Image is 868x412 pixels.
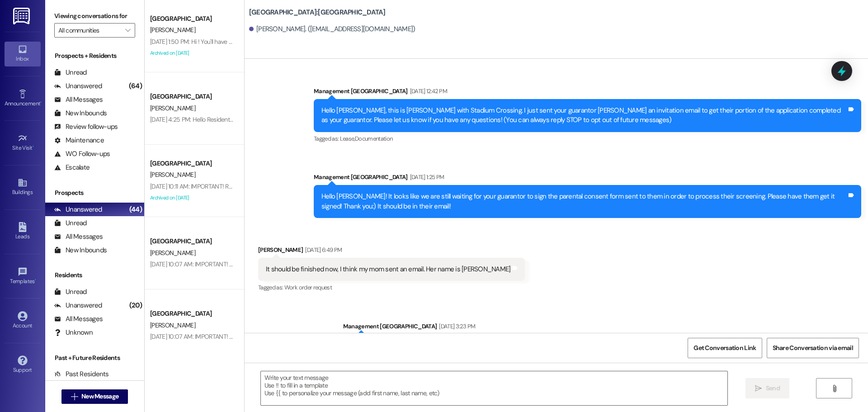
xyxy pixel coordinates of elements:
[355,135,393,142] span: Documentation
[149,192,235,204] div: Archived on [DATE]
[831,385,838,392] i: 
[150,249,195,257] span: [PERSON_NAME]
[150,321,195,329] span: [PERSON_NAME]
[314,172,861,185] div: Management [GEOGRAPHIC_DATA]
[33,143,34,150] span: •
[150,237,234,246] div: [GEOGRAPHIC_DATA]
[150,170,195,179] span: [PERSON_NAME]
[127,79,144,93] div: (64)
[54,68,87,77] div: Unread
[54,205,102,214] div: Unanswered
[150,92,234,101] div: [GEOGRAPHIC_DATA]
[54,95,103,104] div: All Messages
[5,219,41,244] a: Leads
[150,14,234,24] div: [GEOGRAPHIC_DATA]
[5,264,41,289] a: Templates •
[54,136,104,145] div: Maintenance
[54,163,90,172] div: Escalate
[249,8,386,17] b: [GEOGRAPHIC_DATA]: [GEOGRAPHIC_DATA]
[35,277,36,283] span: •
[249,24,415,34] div: [PERSON_NAME]. ([EMAIL_ADDRESS][DOMAIN_NAME])
[54,328,93,337] div: Unknown
[54,287,87,297] div: Unread
[284,284,332,291] span: Work order request
[127,298,144,313] div: (20)
[127,203,144,217] div: (44)
[54,149,110,159] div: WO Follow-ups
[745,378,789,398] button: Send
[125,27,130,34] i: 
[688,338,762,358] button: Get Conversation Link
[54,81,102,91] div: Unanswered
[266,265,511,274] div: It should be finished now, I think my mom sent an email. Her name is [PERSON_NAME]
[149,47,235,59] div: Archived on [DATE]
[150,26,195,34] span: [PERSON_NAME]
[408,86,447,96] div: [DATE] 12:42 PM
[5,131,41,155] a: Site Visit •
[340,135,355,142] span: Lease ,
[5,175,41,199] a: Buildings
[54,9,135,23] label: Viewing conversations for
[54,246,107,255] div: New Inbounds
[61,389,128,404] button: New Message
[54,369,109,379] div: Past Residents
[766,384,780,393] span: Send
[258,245,525,258] div: [PERSON_NAME]
[54,122,118,132] div: Review follow-ups
[45,270,144,280] div: Residents
[314,132,861,145] div: Tagged as:
[5,308,41,333] a: Account
[408,172,444,182] div: [DATE] 1:25 PM
[45,188,144,198] div: Prospects
[54,232,103,242] div: All Messages
[150,309,234,318] div: [GEOGRAPHIC_DATA]
[343,322,862,334] div: Management [GEOGRAPHIC_DATA]
[150,38,696,46] div: [DATE] 1:50 PM: Hi ! You'll have an email coming to you soon from Catalyst Property Management! I...
[54,109,107,118] div: New Inbounds
[13,8,32,24] img: ResiDesk Logo
[5,353,41,377] a: Support
[71,393,78,400] i: 
[693,343,756,353] span: Get Conversation Link
[321,106,847,125] div: Hello [PERSON_NAME], this is [PERSON_NAME] with Stadium Crossing. I just sent your guarantor [PER...
[54,218,87,228] div: Unread
[58,23,121,38] input: All communities
[54,314,103,324] div: All Messages
[45,353,144,363] div: Past + Future Residents
[258,281,525,294] div: Tagged as:
[54,301,102,310] div: Unanswered
[5,42,41,66] a: Inbox
[773,343,853,353] span: Share Conversation via email
[150,159,234,168] div: [GEOGRAPHIC_DATA]
[303,245,342,255] div: [DATE] 6:49 PM
[437,322,475,331] div: [DATE] 3:23 PM
[45,51,144,61] div: Prospects + Residents
[755,385,762,392] i: 
[150,104,195,112] span: [PERSON_NAME]
[767,338,859,358] button: Share Conversation via email
[40,99,42,105] span: •
[314,86,861,99] div: Management [GEOGRAPHIC_DATA]
[321,192,847,211] div: Hello [PERSON_NAME]! It looks like we are still waiting for your guarantor to sign the parental c...
[81,392,118,401] span: New Message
